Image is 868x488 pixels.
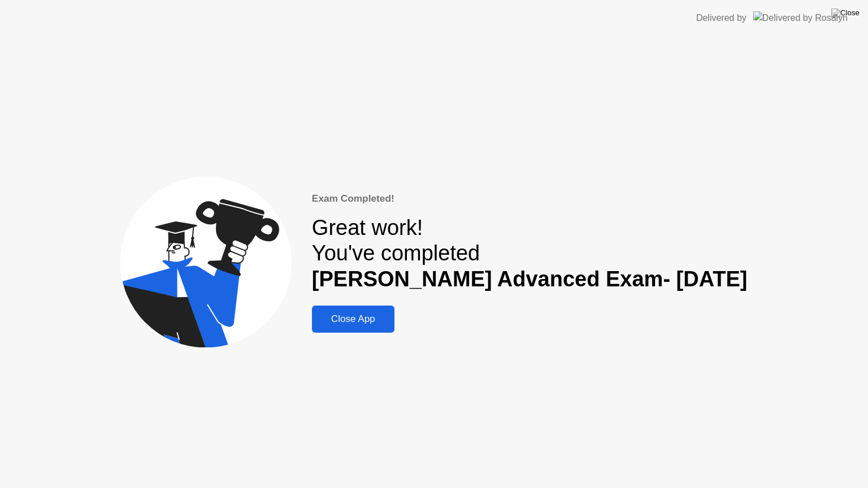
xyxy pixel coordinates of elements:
[753,11,848,24] img: Delivered by Rosalyn
[312,267,748,291] b: [PERSON_NAME] Advanced Exam- [DATE]
[312,191,748,206] div: Exam Completed!
[315,313,391,325] div: Close App
[831,8,860,18] img: Close
[312,306,394,333] button: Close App
[312,215,748,293] div: Great work! You've completed
[696,11,747,25] div: Delivered by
